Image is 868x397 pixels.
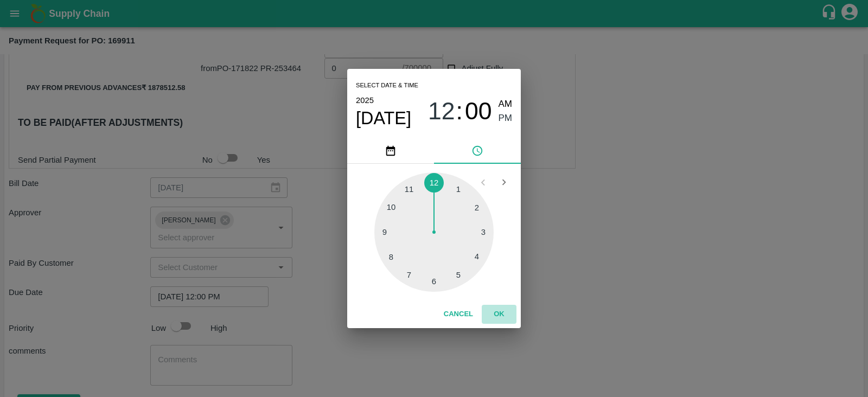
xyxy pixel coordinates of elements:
[356,78,418,94] span: Select date & time
[356,107,411,129] button: [DATE]
[456,97,463,126] span: :
[347,138,434,164] button: pick date
[499,111,513,126] button: PM
[439,305,477,324] button: Cancel
[482,305,516,324] button: OK
[356,93,374,107] button: 2025
[465,97,492,126] button: 00
[499,97,513,112] button: AM
[494,172,514,193] button: Open next view
[428,97,455,126] button: 12
[434,138,521,164] button: pick time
